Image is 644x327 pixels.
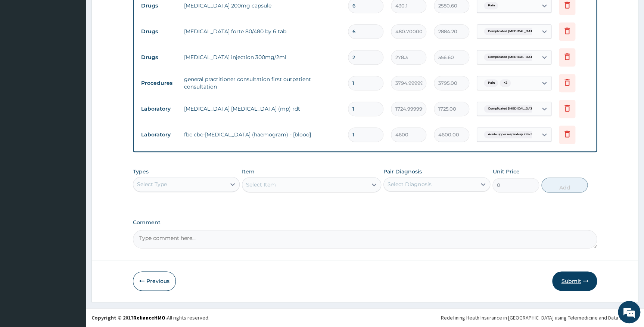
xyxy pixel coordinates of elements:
[388,181,431,188] div: Select Diagnosis
[552,271,597,291] button: Submit
[500,79,511,87] span: + 2
[180,24,345,39] td: [MEDICAL_DATA] forte 80/480 by 6 tab
[86,308,644,327] footer: All rights reserved.
[541,178,588,192] button: Add
[14,37,30,56] img: d_794563401_company_1708531726252_794563401
[137,128,180,142] td: Laboratory
[43,94,103,170] span: We're online!
[180,127,345,142] td: fbc cbc-[MEDICAL_DATA] (haemogram) - [blood]
[133,169,149,175] label: Types
[484,2,498,9] span: Pain
[441,314,638,321] div: Redefining Heath Insurance in [GEOGRAPHIC_DATA] using Telemedicine and Data Science!
[137,181,167,188] div: Select Type
[492,168,519,175] label: Unit Price
[122,4,140,22] div: Minimize live chat window
[484,105,539,112] span: Complicated [MEDICAL_DATA]
[484,53,539,61] span: Complicated [MEDICAL_DATA]
[137,102,180,116] td: Laboratory
[39,42,125,52] div: Chat with us now
[91,314,167,321] strong: Copyright © 2017 .
[484,131,538,138] span: Acute upper respiratory infect...
[137,76,180,90] td: Procedures
[133,271,176,291] button: Previous
[383,168,422,175] label: Pair Diagnosis
[133,314,165,321] a: RelianceHMO
[133,219,597,226] label: Comment
[4,204,142,230] textarea: Type your message and hit 'Enter'
[484,79,498,87] span: Pain
[242,168,255,175] label: Item
[137,25,180,38] td: Drugs
[180,50,345,65] td: [MEDICAL_DATA] injection 300mg/2ml
[180,101,345,116] td: [MEDICAL_DATA] [MEDICAL_DATA] (mp) rdt
[180,72,345,94] td: general practitioner consultation first outpatient consultation
[484,28,539,35] span: Complicated [MEDICAL_DATA]
[137,50,180,64] td: Drugs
